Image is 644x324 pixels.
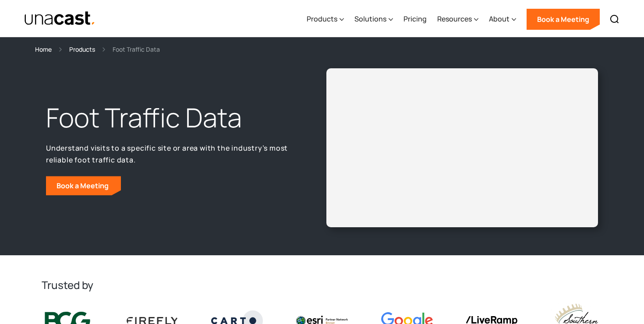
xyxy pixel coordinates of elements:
[489,1,516,37] div: About
[489,14,510,24] div: About
[42,278,602,292] h2: Trusted by
[437,14,472,24] div: Resources
[354,14,386,24] div: Solutions
[307,14,337,24] div: Products
[24,11,96,26] a: home
[46,176,121,195] a: Book a Meeting
[127,317,178,324] img: Firefly Advertising logo
[113,44,160,54] div: Foot Traffic Data
[403,1,427,37] a: Pricing
[354,1,393,37] div: Solutions
[46,142,294,166] p: Understand visits to a specific site or area with the industry’s most reliable foot traffic data.
[527,9,600,30] a: Book a Meeting
[307,1,344,37] div: Products
[35,44,52,54] a: Home
[24,11,96,26] img: Unacast text logo
[437,1,478,37] div: Resources
[609,14,620,25] img: Search icon
[69,44,95,54] a: Products
[46,100,294,135] h1: Foot Traffic Data
[333,75,591,220] iframe: Unacast - European Vaccines v2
